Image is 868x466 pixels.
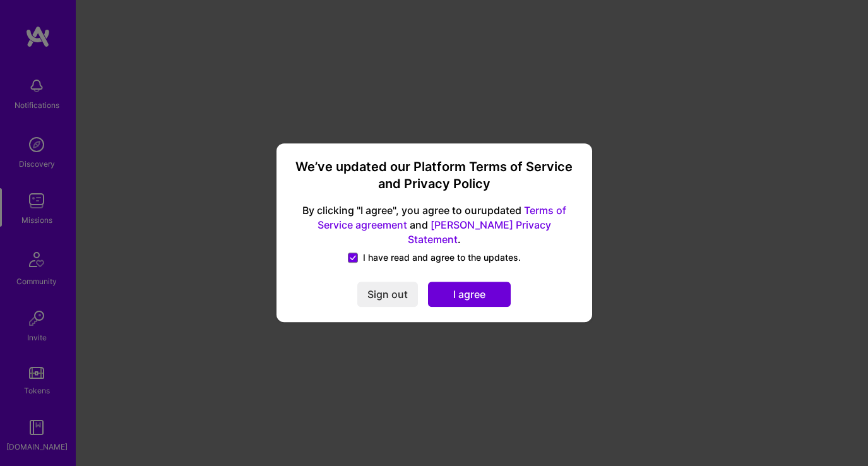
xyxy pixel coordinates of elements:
a: Terms of Service agreement [318,204,566,231]
span: I have read and agree to the updates. [363,252,521,265]
button: Sign out [357,282,418,308]
button: I agree [428,282,511,308]
h3: We’ve updated our Platform Terms of Service and Privacy Policy [292,158,577,193]
a: [PERSON_NAME] Privacy Statement [408,218,551,246]
span: By clicking "I agree", you agree to our updated and . [292,203,577,247]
